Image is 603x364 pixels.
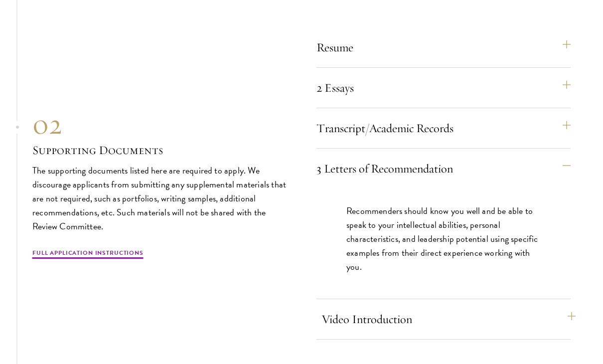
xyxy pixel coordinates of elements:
p: The supporting documents listed here are required to apply. We discourage applicants from submitt... [32,164,287,233]
div: 02 [32,107,287,142]
button: 2 Essays [316,76,571,100]
a: Full Application Instructions [32,248,144,260]
button: Resume [316,35,571,59]
p: Recommenders should know you well and be able to speak to your intellectual abilities, personal c... [346,204,541,274]
button: Transcript/Academic Records [316,116,571,140]
h3: Supporting Documents [32,142,287,159]
button: 3 Letters of Recommendation [316,157,571,181]
button: Video Introduction [321,307,576,331]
